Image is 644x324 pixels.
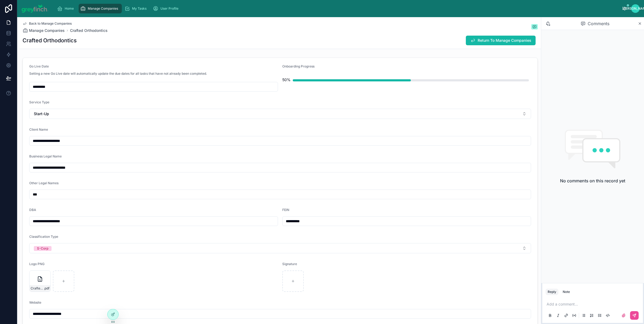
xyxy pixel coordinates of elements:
span: Go Live Date [29,64,49,68]
button: Return To Manage Companies [466,36,536,45]
div: 50% [282,74,291,85]
span: Other Legal Names [29,181,58,185]
div: S-Corp [37,246,48,251]
button: Select Button [29,243,531,253]
a: Back to Manage Companies [23,21,72,26]
span: Manage Companies [88,6,118,11]
span: User Profile [160,6,178,11]
a: My Tasks [123,4,150,13]
span: Client Name [29,127,48,131]
span: Business Legal Name [29,154,62,158]
span: Crafted-Primary-Blue [31,286,44,291]
a: Crafted Orthodontics [70,28,108,33]
a: User Profile [151,4,182,13]
div: Note [563,290,570,294]
a: Manage Companies [79,4,122,13]
span: Onboarding Progress [282,64,314,68]
button: Select Button [29,109,531,119]
span: Back to Manage Companies [29,21,72,26]
button: Reply [546,289,558,295]
span: Signature [282,262,297,266]
span: Home [65,6,74,11]
a: Home [56,4,78,13]
span: .pdf [44,286,49,291]
button: Note [561,289,572,295]
div: scrollable content [53,3,623,14]
span: My Tasks [132,6,147,11]
a: Manage Companies [23,28,65,33]
h1: Crafted Orthodontics [23,37,77,44]
h2: No comments on this record yet [560,178,625,184]
span: Return To Manage Companies [478,38,531,43]
span: Comments [588,20,609,27]
span: DBA [29,208,36,212]
span: Start-Up [34,111,49,116]
span: FEIN [282,208,289,212]
span: Classification Type [29,235,58,239]
img: App logo [21,4,49,13]
span: Website [29,300,41,304]
p: Setting a new Go Live date will automatically update the due dates for all tasks that have not al... [29,71,207,76]
span: Service Type [29,100,49,104]
span: Manage Companies [29,28,65,33]
span: Logo PNG [29,262,45,266]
